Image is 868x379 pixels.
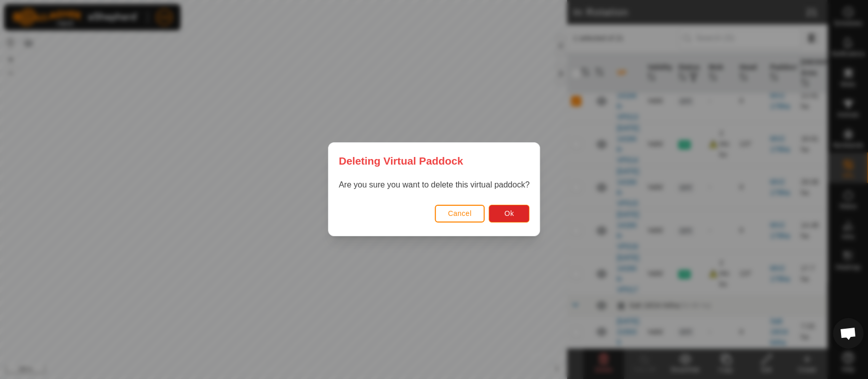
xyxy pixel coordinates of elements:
[339,179,529,192] p: Are you sure you want to delete this virtual paddock?
[435,205,485,223] button: Cancel
[489,205,529,223] button: Ok
[833,318,863,349] div: Open chat
[339,153,463,169] span: Deleting Virtual Paddock
[448,210,472,218] span: Cancel
[504,210,514,218] span: Ok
